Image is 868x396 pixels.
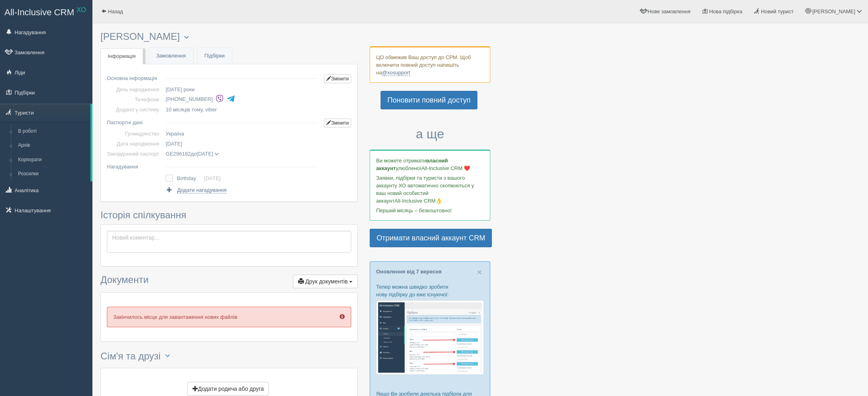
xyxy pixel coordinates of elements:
[324,119,351,127] a: Змінити
[376,207,484,214] p: Перший місяць – безкоштовно!
[761,8,794,14] span: Новий турист
[107,129,162,139] td: Громадянство
[77,6,86,13] sup: XO
[14,153,90,167] a: Корпорати
[107,139,162,149] td: Дата народження
[477,267,482,277] span: ×
[107,159,162,172] td: Нагадування
[166,151,190,157] span: GE296182
[382,70,410,76] a: @xosupport
[395,198,442,204] span: All-Inclusive CRM👌
[100,210,358,220] h3: Історія спілкування
[709,8,743,14] span: Нова підбірка
[305,278,348,285] span: Друк документів
[376,158,448,171] b: власний аккаунт
[324,74,351,83] a: Змінити
[166,186,226,194] a: Додати нагадування
[4,7,74,17] span: All-Inclusive CRM
[108,53,136,59] span: Інформація
[107,105,162,115] td: Додано у систему
[107,307,351,327] p: Закінчилось місце для завантаження нових файлів
[100,48,143,65] a: Інформація
[0,0,92,23] a: All-Inclusive CRM XO
[381,91,477,109] a: Поновити повний доступ
[370,127,490,141] h3: а ще
[370,229,492,247] a: Отримати власний аккаунт CRM
[648,8,690,14] span: Нове замовлення
[107,94,162,105] td: Телефони
[14,138,90,153] a: Архів
[108,8,123,14] span: Назад
[14,124,90,139] a: В роботі
[107,115,162,129] td: Паспортні дані
[162,84,321,94] td: [DATE] роки
[293,275,358,288] button: Друк документів
[197,48,232,64] a: Підбірки
[421,165,470,171] span: All-Inclusive CRM ❤️
[166,94,321,105] li: [PHONE_NUMBER]
[166,141,182,147] span: [DATE]
[376,283,484,298] p: Тепер можна швидко зробити нову підбірку до вже існуючої:
[107,149,162,159] td: Закордонний паспорт
[376,157,484,172] p: Ви можете отримати улюбленої
[162,129,321,139] td: Україна
[812,8,855,14] span: [PERSON_NAME]
[166,151,219,157] span: до
[376,174,484,205] p: Заявки, підбірки та туристи з вашого аккаунту ХО автоматично скопіюються у ваш новий особистий ак...
[477,268,482,276] button: Close
[100,350,358,364] h3: Сім'я та друзі
[162,105,321,115] td: , viber
[166,107,203,113] span: 10 місяців тому
[197,151,213,157] span: [DATE]
[187,382,269,396] button: Додати родича або друга
[370,46,490,83] div: ЦО обмежив Ваш доступ до СРМ. Щоб включити повний доступ напишіть на
[177,187,227,193] span: Додати нагадування
[149,48,193,64] a: Замовлення
[14,167,90,181] a: Розсилки
[376,300,484,375] img: %D0%BF%D1%96%D0%B4%D0%B1%D1%96%D1%80%D0%BA%D0%B0-%D1%82%D1%83%D1%80%D0%B8%D1%81%D1%82%D1%83-%D1%8...
[215,94,224,103] img: viber-colored.svg
[107,70,162,84] td: Основна інформація
[107,84,162,94] td: День народження
[204,175,221,181] a: [DATE]
[177,173,204,184] td: Birthday
[227,94,235,103] img: telegram-colored-4375108.svg
[100,275,358,288] h3: Документи
[100,31,358,42] h3: [PERSON_NAME]
[376,269,442,275] a: Оновлення від 7 вересня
